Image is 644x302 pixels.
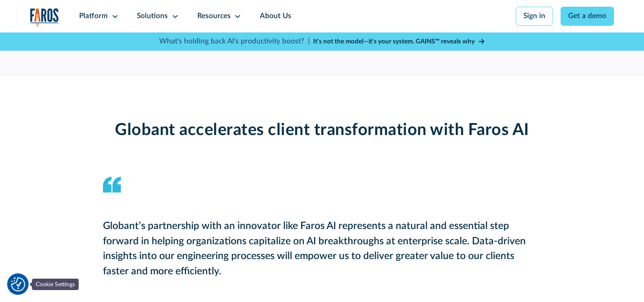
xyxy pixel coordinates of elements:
a: It’s not the model—it’s your system. GAINS™ reveals why [313,37,485,46]
a: Sign in [516,7,553,26]
img: Logo of the analytics and reporting company Faros. [30,8,59,27]
strong: Globant accelerates client transformation with Faros AI [115,122,529,138]
button: Cookie Settings [11,277,25,292]
div: Solutions [137,11,168,22]
div: Resources [197,11,231,22]
p: What's holding back AI's productivity boost? | [159,36,310,47]
strong: It’s not the model—it’s your system. GAINS™ reveals why [313,38,475,45]
img: Revisit consent button [11,277,25,292]
a: home [30,8,59,27]
div: Platform [79,11,108,22]
a: Get a demo [561,7,614,26]
div: Globant’s partnership with an innovator like Faros AI represents a natural and essential step for... [103,219,541,279]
